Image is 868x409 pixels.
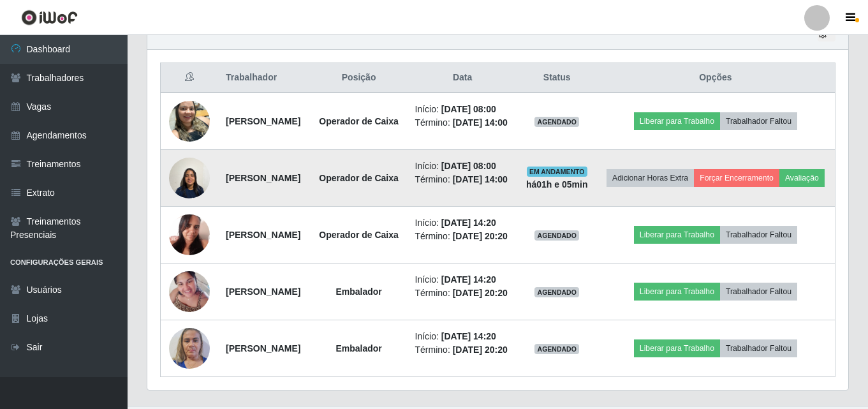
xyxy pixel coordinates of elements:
[408,63,518,93] th: Data
[169,207,210,262] img: 1749323828428.jpeg
[534,230,579,241] span: AGENDADO
[415,230,510,243] li: Término:
[415,216,510,230] li: Início:
[694,169,779,187] button: Forçar Encerramento
[634,339,720,357] button: Liberar para Trabalho
[226,230,300,240] strong: [PERSON_NAME]
[596,63,835,93] th: Opções
[415,173,510,186] li: Término:
[720,339,797,357] button: Trabalhador Faltou
[169,151,210,205] img: 1752717183339.jpeg
[21,10,78,26] img: CoreUI Logo
[527,167,587,177] span: EM ANDAMENTO
[415,330,510,343] li: Início:
[607,169,694,187] button: Adicionar Horas Extra
[415,160,510,173] li: Início:
[169,264,210,318] img: 1729599385947.jpeg
[415,286,510,300] li: Término:
[415,343,510,357] li: Término:
[526,179,588,190] strong: há 01 h e 05 min
[415,116,510,130] li: Término:
[634,283,720,301] button: Liberar para Trabalho
[226,343,300,353] strong: [PERSON_NAME]
[518,63,596,93] th: Status
[441,331,496,341] time: [DATE] 14:20
[534,344,579,354] span: AGENDADO
[779,169,825,187] button: Avaliação
[319,116,399,126] strong: Operador de Caixa
[226,173,300,183] strong: [PERSON_NAME]
[453,117,508,128] time: [DATE] 14:00
[441,274,496,285] time: [DATE] 14:20
[534,117,579,127] span: AGENDADO
[415,103,510,116] li: Início:
[720,112,797,130] button: Trabalhador Faltou
[335,286,381,297] strong: Embalador
[441,218,496,228] time: [DATE] 14:20
[311,63,408,93] th: Posição
[319,230,399,240] strong: Operador de Caixa
[226,116,300,126] strong: [PERSON_NAME]
[319,173,399,183] strong: Operador de Caixa
[634,112,720,130] button: Liberar para Trabalho
[720,283,797,301] button: Trabalhador Faltou
[169,321,210,375] img: 1752868236583.jpeg
[441,161,496,171] time: [DATE] 08:00
[169,94,210,148] img: 1745102593554.jpeg
[415,273,510,286] li: Início:
[441,104,496,114] time: [DATE] 08:00
[218,63,311,93] th: Trabalhador
[335,343,381,353] strong: Embalador
[720,226,797,244] button: Trabalhador Faltou
[453,345,508,355] time: [DATE] 20:20
[453,174,508,184] time: [DATE] 14:00
[453,231,508,241] time: [DATE] 20:20
[226,286,300,297] strong: [PERSON_NAME]
[534,287,579,297] span: AGENDADO
[453,288,508,298] time: [DATE] 20:20
[634,226,720,244] button: Liberar para Trabalho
